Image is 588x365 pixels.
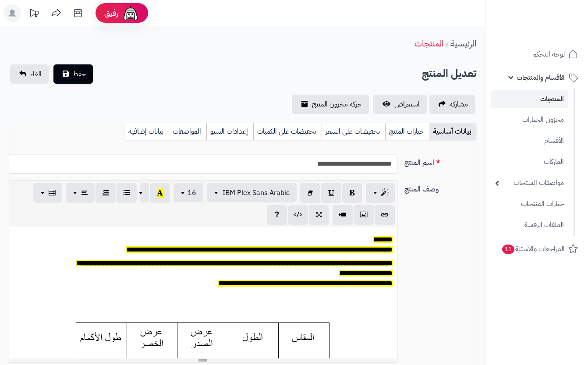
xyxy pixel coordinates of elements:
a: الأقسام [491,131,568,150]
a: مشاركه [429,95,475,114]
a: الماركات [491,152,568,171]
span: حركة مخزون المنتج [312,99,362,110]
a: المنتجات [414,37,443,50]
img: logo-2.png [528,24,580,42]
a: الغاء [10,64,49,84]
span: حفظ [73,69,86,79]
a: خيارات المنتجات [491,195,568,213]
span: استعراض [394,99,420,110]
a: الملفات الرقمية [491,216,568,234]
h2: تعديل المنتج [422,65,476,83]
a: استعراض [373,95,427,114]
span: الأقسام والمنتجات [517,71,565,84]
a: المواصفات [169,123,206,140]
span: الغاء [30,69,42,79]
span: 16 [188,188,196,198]
span: مشاركه [450,99,468,110]
a: بيانات إضافية [125,123,169,140]
button: IBM Plex Sans Arabic [207,183,297,202]
a: خيارات المنتج [385,123,429,140]
a: المراجعات والأسئلة11 [491,238,583,259]
a: تخفيضات على السعر [322,123,385,140]
label: وصف المنتج [401,181,480,195]
a: تحديثات المنصة [23,4,45,24]
a: إعدادات السيو [206,123,253,140]
span: IBM Plex Sans Arabic [223,188,290,198]
span: 11 [502,245,514,254]
span: المراجعات والأسئلة [501,243,565,255]
a: لوحة التحكم [491,44,583,65]
button: 16 [174,183,203,202]
a: الرئيسية [450,37,476,50]
a: مواصفات المنتجات [491,174,568,192]
a: المنتجات [491,90,568,108]
label: اسم المنتج [401,154,480,168]
a: بيانات أساسية [429,123,476,140]
img: ai-face.png [122,4,139,22]
a: تخفيضات على الكميات [253,123,322,140]
span: لوحة التحكم [532,48,565,60]
a: حركة مخزون المنتج [292,95,369,114]
a: مخزون الخيارات [491,110,568,129]
button: حفظ [53,64,93,84]
span: رفيق [104,8,118,18]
